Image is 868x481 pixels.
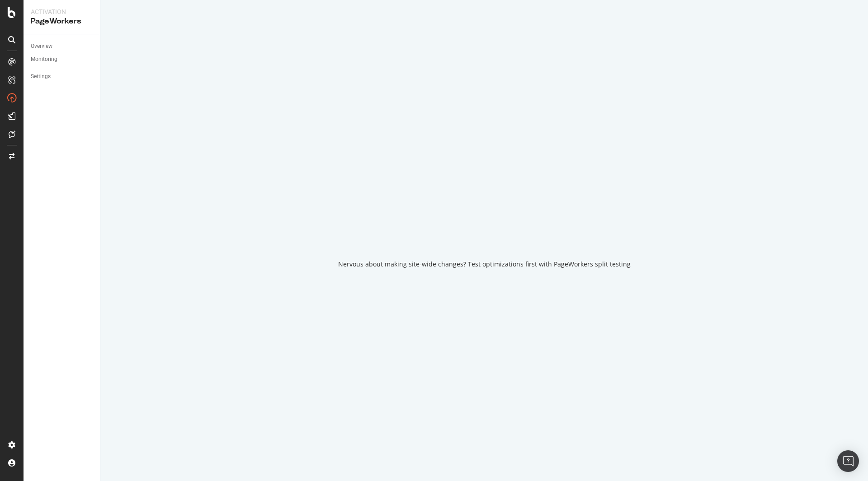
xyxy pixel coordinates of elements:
[31,42,94,51] a: Overview
[31,55,57,64] div: Monitoring
[452,213,517,245] div: animation
[31,7,93,16] div: Activation
[338,260,631,269] div: Nervous about making site-wide changes? Test optimizations first with PageWorkers split testing
[31,42,52,51] div: Overview
[31,16,93,27] div: PageWorkers
[837,450,859,472] div: Open Intercom Messenger
[31,72,51,81] div: Settings
[31,55,94,64] a: Monitoring
[31,72,94,81] a: Settings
